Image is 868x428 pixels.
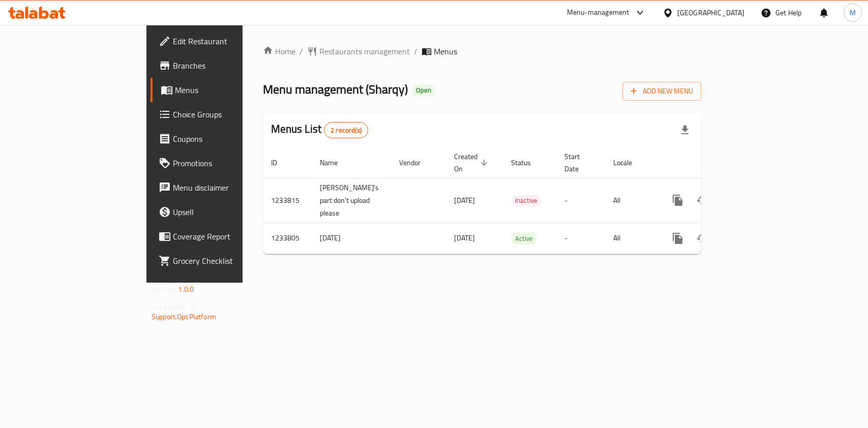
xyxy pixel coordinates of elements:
[271,157,290,169] span: ID
[454,231,475,244] span: [DATE]
[152,283,176,296] span: Version:
[173,230,283,242] span: Coverage Report
[324,126,368,135] span: 2 record(s)
[312,223,391,254] td: [DATE]
[605,178,657,223] td: All
[454,150,491,175] span: Created On
[666,226,690,251] button: more
[690,226,714,251] button: Change Status
[677,7,744,18] div: [GEOGRAPHIC_DATA]
[152,310,216,323] a: Support.OpsPlatform
[271,121,368,138] h2: Menus List
[151,102,291,127] a: Choice Groups
[175,84,283,96] span: Menus
[657,147,771,178] th: Actions
[312,178,391,223] td: [PERSON_NAME]'s part don't upload please
[173,108,283,120] span: Choice Groups
[151,249,291,273] a: Grocery Checklist
[320,157,351,169] span: Name
[151,175,291,200] a: Menu disclaimer
[173,35,283,47] span: Edit Restaurant
[300,45,303,57] li: /
[511,232,537,244] div: Active
[151,78,291,102] a: Menus
[263,78,408,101] span: Menu management ( Sharqy )
[454,194,475,207] span: [DATE]
[511,233,537,244] span: Active
[399,157,434,169] span: Vendor
[556,178,605,223] td: -
[511,195,542,206] span: Inactive
[307,45,410,57] a: Restaurants management
[151,127,291,151] a: Coupons
[173,59,283,72] span: Branches
[151,29,291,53] a: Edit Restaurant
[263,147,771,254] table: enhanced table
[511,157,544,169] span: Status
[173,157,283,169] span: Promotions
[173,255,283,267] span: Grocery Checklist
[151,200,291,224] a: Upsell
[173,181,283,194] span: Menu disclaimer
[613,157,645,169] span: Locale
[605,223,657,254] td: All
[690,188,714,212] button: Change Status
[151,53,291,78] a: Branches
[567,7,630,19] div: Menu-management
[173,133,283,145] span: Coupons
[666,188,690,212] button: more
[556,223,605,254] td: -
[414,45,417,57] li: /
[850,7,856,18] span: M
[434,45,457,57] span: Menus
[673,118,697,142] div: Export file
[319,45,410,57] span: Restaurants management
[412,84,435,97] div: Open
[564,150,593,175] span: Start Date
[152,300,198,313] span: Get support on:
[151,151,291,175] a: Promotions
[622,82,701,101] button: Add New Menu
[631,85,693,98] span: Add New Menu
[412,86,435,95] span: Open
[263,45,701,57] nav: breadcrumb
[178,283,194,296] span: 1.0.0
[173,206,283,218] span: Upsell
[151,224,291,249] a: Coverage Report
[324,122,368,138] div: Total records count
